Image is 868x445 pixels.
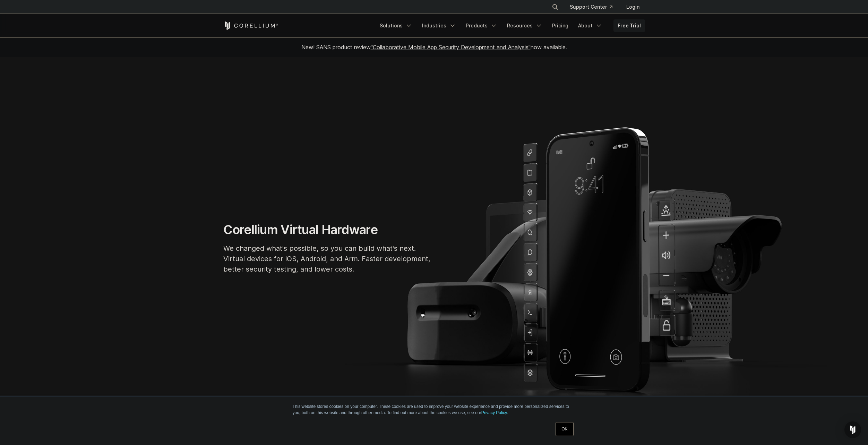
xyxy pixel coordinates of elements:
button: Search [549,1,561,13]
p: This website stores cookies on your computer. These cookies are used to improve your website expe... [293,403,576,416]
div: Open Intercom Messenger [844,421,861,438]
div: Navigation Menu [543,1,645,13]
h1: Corellium Virtual Hardware [223,222,431,238]
a: About [574,19,607,32]
a: Products [462,19,501,32]
a: Resources [503,19,547,32]
a: Support Center [564,1,618,13]
span: New! SANS product review now available. [301,44,567,51]
a: OK [556,422,573,436]
div: Navigation Menu [376,19,645,32]
a: Solutions [376,19,416,32]
a: Pricing [548,19,573,32]
a: Free Trial [613,19,645,32]
p: We changed what's possible, so you can build what's next. Virtual devices for iOS, Android, and A... [223,243,431,274]
a: Privacy Policy. [481,410,508,415]
a: Corellium Home [223,22,278,30]
a: Industries [418,19,460,32]
a: "Collaborative Mobile App Security Development and Analysis" [371,44,531,51]
a: Login [621,1,645,13]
